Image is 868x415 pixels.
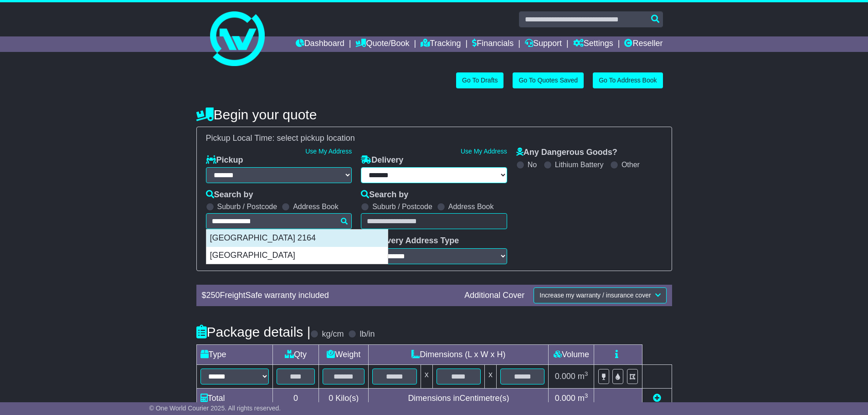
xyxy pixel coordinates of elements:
[206,247,388,264] div: [GEOGRAPHIC_DATA]
[555,160,604,169] label: Lithium Battery
[621,160,640,169] label: Other
[513,72,584,88] a: Go To Quotes Saved
[472,36,514,52] a: Financials
[319,344,369,364] td: Weight
[319,388,369,408] td: Kilo(s)
[206,190,253,200] label: Search by
[578,372,588,381] span: m
[578,394,588,403] span: m
[360,329,375,339] label: lb/in
[528,160,537,169] label: No
[555,394,575,403] span: 0.000
[369,388,549,408] td: Dimensions in Centimetre(s)
[206,291,220,300] span: 250
[573,36,613,52] a: Settings
[272,388,319,408] td: 0
[361,236,459,246] label: Delivery Address Type
[516,148,617,158] label: Any Dangerous Goods?
[355,36,409,52] a: Quote/Book
[201,133,667,143] div: Pickup Local Time:
[549,344,594,364] td: Volume
[296,36,344,52] a: Dashboard
[653,394,661,403] a: Add new item
[272,344,319,364] td: Qty
[197,291,460,301] div: $ FreightSafe warranty included
[361,155,403,165] label: Delivery
[196,107,672,122] h4: Begin your quote
[593,72,663,88] a: Go To Address Book
[206,155,243,165] label: Pickup
[539,292,651,299] span: Increase my warranty / insurance cover
[196,324,311,339] h4: Package details |
[624,36,663,52] a: Reseller
[456,72,503,88] a: Go To Drafts
[534,287,666,303] button: Increase my warranty / insurance cover
[369,344,549,364] td: Dimensions (L x W x H)
[421,36,461,52] a: Tracking
[277,133,355,143] span: select pickup location
[525,36,562,52] a: Support
[305,148,352,155] a: Use My Address
[461,148,507,155] a: Use My Address
[585,392,588,399] sup: 3
[196,344,272,364] td: Type
[322,329,344,339] label: kg/cm
[293,202,339,211] label: Address Book
[149,405,281,412] span: © One World Courier 2025. All rights reserved.
[460,291,529,301] div: Additional Cover
[555,372,575,381] span: 0.000
[361,190,408,200] label: Search by
[372,202,432,211] label: Suburb / Postcode
[585,370,588,377] sup: 3
[448,202,494,211] label: Address Book
[329,394,333,403] span: 0
[421,364,432,388] td: x
[485,364,497,388] td: x
[206,230,388,247] div: [GEOGRAPHIC_DATA] 2164
[217,202,277,211] label: Suburb / Postcode
[196,388,272,408] td: Total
